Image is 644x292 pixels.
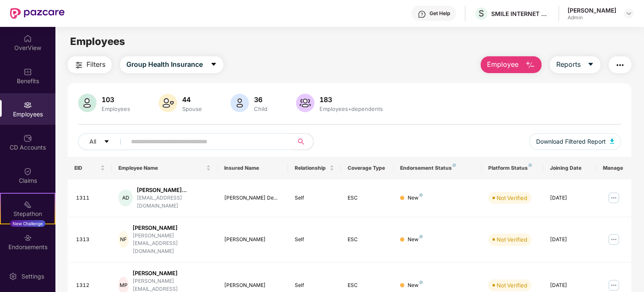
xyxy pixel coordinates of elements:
img: svg+xml;base64,PHN2ZyB4bWxucz0iaHR0cDovL3d3dy53My5vcmcvMjAwMC9zdmciIHdpZHRoPSIyNCIgaGVpZ2h0PSIyNC... [74,60,84,70]
button: Download Filtered Report [529,133,621,150]
img: svg+xml;base64,PHN2ZyB4bWxucz0iaHR0cDovL3d3dy53My5vcmcvMjAwMC9zdmciIHdpZHRoPSIyNCIgaGVpZ2h0PSIyNC... [615,60,625,70]
th: Insured Name [217,157,288,179]
div: New [408,236,423,244]
div: Not Verified [497,281,527,289]
div: Settings [19,272,47,281]
img: New Pazcare Logo [10,8,65,19]
span: Group Health Insurance [126,59,203,70]
span: S [479,8,484,18]
button: Allcaret-down [78,133,129,150]
div: 36 [252,95,269,104]
div: ESC [348,194,387,202]
span: EID [74,165,99,171]
span: caret-down [587,61,594,68]
div: Admin [568,14,616,21]
img: svg+xml;base64,PHN2ZyB4bWxucz0iaHR0cDovL3d3dy53My5vcmcvMjAwMC9zdmciIHdpZHRoPSI4IiBoZWlnaHQ9IjgiIH... [419,235,423,238]
div: 183 [318,95,385,104]
div: ESC [348,281,387,289]
div: [PERSON_NAME] [133,269,211,277]
img: svg+xml;base64,PHN2ZyBpZD0iSG9tZSIgeG1sbnM9Imh0dHA6Ly93d3cudzMub3JnLzIwMDAvc3ZnIiB3aWR0aD0iMjAiIG... [24,34,32,43]
img: svg+xml;base64,PHN2ZyB4bWxucz0iaHR0cDovL3d3dy53My5vcmcvMjAwMC9zdmciIHdpZHRoPSI4IiBoZWlnaHQ9IjgiIH... [529,163,532,167]
button: Reportscaret-down [550,56,600,73]
th: Joining Date [543,157,596,179]
span: Relationship [295,165,328,171]
div: [PERSON_NAME] [568,6,616,14]
div: [PERSON_NAME][EMAIL_ADDRESS][DOMAIN_NAME] [133,232,211,256]
div: [PERSON_NAME] [224,281,281,289]
img: svg+xml;base64,PHN2ZyBpZD0iRW5kb3JzZW1lbnRzIiB4bWxucz0iaHR0cDovL3d3dy53My5vcmcvMjAwMC9zdmciIHdpZH... [24,234,32,242]
th: Manage [596,157,631,179]
div: Employees [100,105,132,112]
th: Employee Name [112,157,217,179]
div: [PERSON_NAME]... [137,186,211,194]
div: [PERSON_NAME] [133,224,211,232]
div: 44 [181,95,204,104]
img: manageButton [607,233,620,246]
img: svg+xml;base64,PHN2ZyBpZD0iQ0RfQWNjb3VudHMiIGRhdGEtbmFtZT0iQ0QgQWNjb3VudHMiIHhtbG5zPSJodHRwOi8vd3... [24,134,32,142]
img: svg+xml;base64,PHN2ZyBpZD0iSGVscC0zMngzMiIgeG1sbnM9Imh0dHA6Ly93d3cudzMub3JnLzIwMDAvc3ZnIiB3aWR0aD... [418,10,426,18]
span: Employees [70,35,125,47]
div: Not Verified [497,194,527,202]
span: search [293,138,309,145]
span: caret-down [104,139,110,145]
div: Self [295,236,334,244]
div: New Challenge [10,220,45,227]
div: [DATE] [550,194,589,202]
button: Filters [68,56,112,73]
div: NF [118,231,128,248]
th: Coverage Type [341,157,394,179]
span: Download Filtered Report [536,137,606,146]
div: Get Help [429,10,450,17]
img: svg+xml;base64,PHN2ZyB4bWxucz0iaHR0cDovL3d3dy53My5vcmcvMjAwMC9zdmciIHhtbG5zOnhsaW5rPSJodHRwOi8vd3... [610,139,614,144]
div: AD [118,189,133,206]
th: EID [68,157,112,179]
img: manageButton [607,191,620,205]
img: svg+xml;base64,PHN2ZyBpZD0iU2V0dGluZy0yMHgyMCIgeG1sbnM9Imh0dHA6Ly93d3cudzMub3JnLzIwMDAvc3ZnIiB3aW... [9,272,17,281]
div: 1313 [76,236,105,244]
img: svg+xml;base64,PHN2ZyB4bWxucz0iaHR0cDovL3d3dy53My5vcmcvMjAwMC9zdmciIHhtbG5zOnhsaW5rPSJodHRwOi8vd3... [159,94,177,112]
div: Endorsement Status [400,165,475,171]
img: svg+xml;base64,PHN2ZyB4bWxucz0iaHR0cDovL3d3dy53My5vcmcvMjAwMC9zdmciIHdpZHRoPSI4IiBoZWlnaHQ9IjgiIH... [453,163,456,167]
img: svg+xml;base64,PHN2ZyB4bWxucz0iaHR0cDovL3d3dy53My5vcmcvMjAwMC9zdmciIHdpZHRoPSI4IiBoZWlnaHQ9IjgiIH... [419,281,423,284]
div: Child [252,105,269,112]
div: New [408,194,423,202]
div: [EMAIL_ADDRESS][DOMAIN_NAME] [137,194,211,210]
span: Employee [487,59,518,70]
div: Employees+dependents [318,105,385,112]
div: New [408,281,423,289]
img: svg+xml;base64,PHN2ZyB4bWxucz0iaHR0cDovL3d3dy53My5vcmcvMjAwMC9zdmciIHdpZHRoPSIyMSIgaGVpZ2h0PSIyMC... [24,200,32,209]
span: caret-down [210,61,217,68]
span: All [89,137,96,146]
button: Employee [481,56,542,73]
span: Reports [556,59,581,70]
div: Platform Status [488,165,537,171]
div: Not Verified [497,235,527,244]
img: svg+xml;base64,PHN2ZyBpZD0iQ2xhaW0iIHhtbG5zPSJodHRwOi8vd3d3LnczLm9yZy8yMDAwL3N2ZyIgd2lkdGg9IjIwIi... [24,167,32,176]
div: Spouse [181,105,204,112]
img: svg+xml;base64,PHN2ZyB4bWxucz0iaHR0cDovL3d3dy53My5vcmcvMjAwMC9zdmciIHhtbG5zOnhsaW5rPSJodHRwOi8vd3... [525,60,535,70]
div: ESC [348,236,387,244]
div: Self [295,281,334,289]
div: [DATE] [550,236,589,244]
img: svg+xml;base64,PHN2ZyB4bWxucz0iaHR0cDovL3d3dy53My5vcmcvMjAwMC9zdmciIHdpZHRoPSI4IiBoZWlnaHQ9IjgiIH... [419,193,423,197]
div: [PERSON_NAME] De... [224,194,281,202]
div: SMILE INTERNET TECHNOLOGIES PRIVATE LIMITED [491,10,550,18]
img: svg+xml;base64,PHN2ZyBpZD0iRHJvcGRvd24tMzJ4MzIiIHhtbG5zPSJodHRwOi8vd3d3LnczLm9yZy8yMDAwL3N2ZyIgd2... [626,10,632,17]
span: Filters [86,59,105,70]
span: Employee Name [118,165,204,171]
img: svg+xml;base64,PHN2ZyBpZD0iRW1wbG95ZWVzIiB4bWxucz0iaHR0cDovL3d3dy53My5vcmcvMjAwMC9zdmciIHdpZHRoPS... [24,101,32,109]
button: Group Health Insurancecaret-down [120,56,223,73]
img: svg+xml;base64,PHN2ZyBpZD0iQmVuZWZpdHMiIHhtbG5zPSJodHRwOi8vd3d3LnczLm9yZy8yMDAwL3N2ZyIgd2lkdGg9Ij... [24,68,32,76]
div: [PERSON_NAME] [224,236,281,244]
img: svg+xml;base64,PHN2ZyB4bWxucz0iaHR0cDovL3d3dy53My5vcmcvMjAwMC9zdmciIHhtbG5zOnhsaW5rPSJodHRwOi8vd3... [296,94,314,112]
div: [DATE] [550,281,589,289]
div: 1311 [76,194,105,202]
button: search [293,133,314,150]
div: Self [295,194,334,202]
div: 1312 [76,281,105,289]
img: manageButton [607,279,620,292]
div: 103 [100,95,132,104]
th: Relationship [288,157,341,179]
img: svg+xml;base64,PHN2ZyB4bWxucz0iaHR0cDovL3d3dy53My5vcmcvMjAwMC9zdmciIHhtbG5zOnhsaW5rPSJodHRwOi8vd3... [230,94,249,112]
div: Stepathon [1,210,55,218]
